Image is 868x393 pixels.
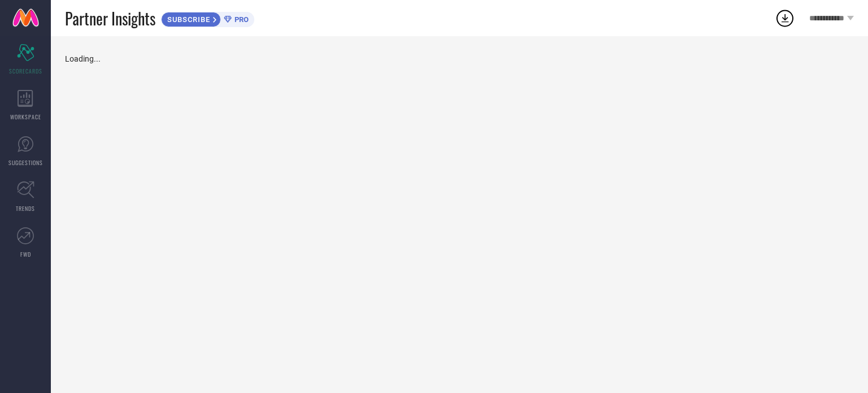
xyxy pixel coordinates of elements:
span: PRO [232,15,249,24]
a: SUBSCRIBEPRO [161,9,254,27]
span: WORKSPACE [10,113,41,121]
span: TRENDS [16,204,35,213]
span: SUGGESTIONS [8,158,43,167]
span: Loading... [65,54,101,63]
span: FWD [20,250,31,258]
span: SCORECARDS [9,67,42,75]
span: SUBSCRIBE [162,15,213,24]
span: Partner Insights [65,7,155,30]
div: Open download list [775,8,795,28]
